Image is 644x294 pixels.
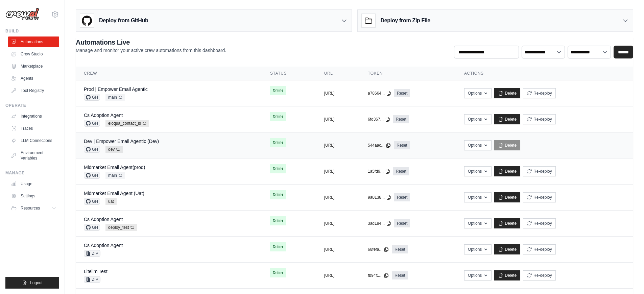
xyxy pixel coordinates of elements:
[76,47,226,54] p: Manage and monitor your active crew automations from this dashboard.
[393,115,409,123] a: Reset
[5,170,59,176] div: Manage
[464,270,492,280] button: Options
[494,192,520,202] a: Delete
[30,280,43,286] span: Logout
[99,17,148,25] h3: Deploy from GitHub
[368,247,389,252] button: 68fefa...
[84,198,100,205] span: GH
[84,172,100,179] span: GH
[360,67,456,80] th: Token
[270,86,286,95] span: Online
[270,268,286,277] span: Online
[392,271,408,279] a: Reset
[84,224,100,231] span: GH
[494,218,520,228] a: Delete
[456,67,633,80] th: Actions
[270,216,286,225] span: Online
[8,49,59,59] a: Crew Studio
[8,73,59,84] a: Agents
[84,191,144,196] a: Midmarket Email Agent (Uat)
[8,123,59,134] a: Traces
[84,94,100,101] span: GH
[262,67,316,80] th: Status
[270,190,286,199] span: Online
[464,114,492,124] button: Options
[394,193,410,201] a: Reset
[464,218,492,228] button: Options
[8,191,59,201] a: Settings
[8,85,59,96] a: Tool Registry
[464,166,492,176] button: Options
[394,141,410,149] a: Reset
[84,165,145,170] a: Midmarket Email Agent(prod)
[84,139,159,144] a: Dev | Empower Email Agentic (Dev)
[84,250,100,257] span: ZIP
[368,195,391,200] button: 9a0138...
[523,114,556,124] button: Re-deploy
[105,198,117,205] span: uat
[84,269,108,274] a: Litellm Test
[84,113,123,118] a: Cs Adoption Agent
[368,143,391,148] button: 544aac...
[494,114,520,124] a: Delete
[494,244,520,254] a: Delete
[368,273,389,278] button: fb94f1...
[84,120,100,127] span: GH
[8,147,59,164] a: Environment Variables
[523,88,556,98] button: Re-deploy
[392,245,408,253] a: Reset
[105,94,125,101] span: main
[394,89,410,97] a: Reset
[523,244,556,254] button: Re-deploy
[270,164,286,173] span: Online
[523,218,556,228] button: Re-deploy
[270,242,286,251] span: Online
[105,224,137,231] span: deploy_test
[105,172,125,179] span: main
[270,138,286,147] span: Online
[464,88,492,98] button: Options
[464,140,492,150] button: Options
[21,205,40,211] span: Resources
[270,112,286,121] span: Online
[393,167,409,175] a: Reset
[84,146,100,153] span: GH
[368,169,390,174] button: 1a5fd9...
[84,243,123,248] a: Cs Adoption Agent
[5,28,59,34] div: Build
[8,135,59,146] a: LLM Connections
[76,38,226,47] h2: Automations Live
[494,270,520,280] a: Delete
[464,192,492,202] button: Options
[8,203,59,214] button: Resources
[523,192,556,202] button: Re-deploy
[368,91,391,96] button: a78664...
[381,17,430,25] h3: Deploy from Zip File
[8,61,59,72] a: Marketplace
[8,36,59,47] a: Automations
[76,67,262,80] th: Crew
[84,276,100,283] span: ZIP
[8,111,59,122] a: Integrations
[316,67,360,80] th: URL
[105,120,149,127] span: eloqua_contact_id
[494,88,520,98] a: Delete
[5,277,59,289] button: Logout
[5,103,59,108] div: Operate
[464,244,492,254] button: Options
[8,178,59,189] a: Usage
[80,14,94,27] img: GitHub Logo
[368,221,391,226] button: 3ad184...
[523,166,556,176] button: Re-deploy
[394,219,410,227] a: Reset
[84,217,123,222] a: Cs Adoption Agent
[368,117,390,122] button: 6fd367...
[84,87,148,92] a: Prod | Empower Email Agentic
[523,270,556,280] button: Re-deploy
[494,166,520,176] a: Delete
[105,146,123,153] span: dev
[494,140,520,150] a: Delete
[5,8,39,21] img: Logo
